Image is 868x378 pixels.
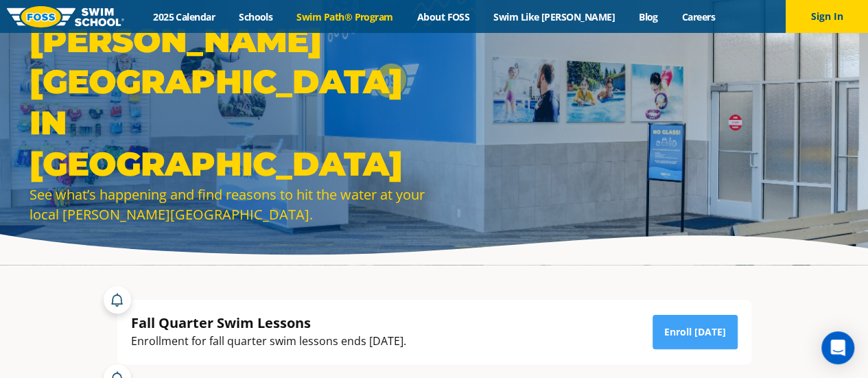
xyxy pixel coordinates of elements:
a: Blog [626,10,670,23]
div: Fall Quarter Swim Lessons [131,314,406,332]
a: Careers [670,10,727,23]
div: See what’s happening and find reasons to hit the water at your local [PERSON_NAME][GEOGRAPHIC_DATA]. [30,185,427,224]
a: Swim Path® Program [285,10,405,23]
img: FOSS Swim School Logo [7,6,124,27]
div: Open Intercom Messenger [821,331,854,364]
a: Enroll [DATE] [653,315,738,349]
div: Enrollment for fall quarter swim lessons ends [DATE]. [131,332,406,351]
a: Swim Like [PERSON_NAME] [482,10,627,23]
a: 2025 Calendar [141,10,227,23]
a: About FOSS [405,10,482,23]
a: Schools [227,10,285,23]
h1: [PERSON_NAME][GEOGRAPHIC_DATA] in [GEOGRAPHIC_DATA] [30,20,427,185]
